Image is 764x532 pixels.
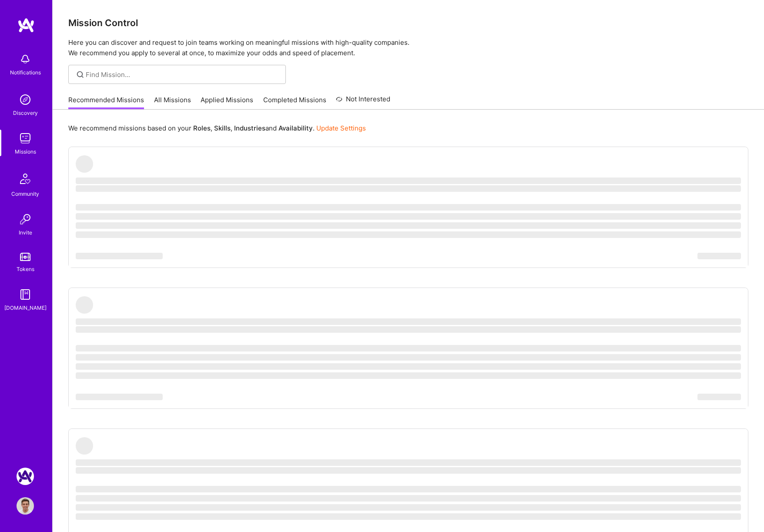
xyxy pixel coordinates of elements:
[17,264,34,274] div: Tokens
[11,189,39,198] div: Community
[17,17,35,33] img: logo
[15,147,36,156] div: Missions
[263,95,326,110] a: Completed Missions
[13,108,38,117] div: Discovery
[17,130,34,147] img: teamwork
[17,497,34,515] img: User Avatar
[234,124,265,132] b: Industries
[17,211,34,228] img: Invite
[17,286,34,303] img: guide book
[17,468,34,485] img: A.Team: Google Calendar Integration Testing
[68,95,144,110] a: Recommended Missions
[193,124,211,132] b: Roles
[17,91,34,108] img: discovery
[75,70,85,80] i: icon SearchGrey
[68,124,366,133] p: We recommend missions based on your , , and .
[201,95,253,110] a: Applied Missions
[17,50,34,68] img: bell
[4,303,47,312] div: [DOMAIN_NAME]
[316,124,366,132] a: Update Settings
[336,94,390,110] a: Not Interested
[19,228,32,237] div: Invite
[278,124,313,132] b: Availability
[68,37,748,58] p: Here you can discover and request to join teams working on meaningful missions with high-quality ...
[68,17,748,28] h3: Mission Control
[20,253,30,261] img: tokens
[214,124,231,132] b: Skills
[10,68,41,77] div: Notifications
[15,168,36,189] img: Community
[14,468,36,485] a: A.Team: Google Calendar Integration Testing
[86,70,279,79] input: Find Mission...
[14,497,36,515] a: User Avatar
[154,95,191,110] a: All Missions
